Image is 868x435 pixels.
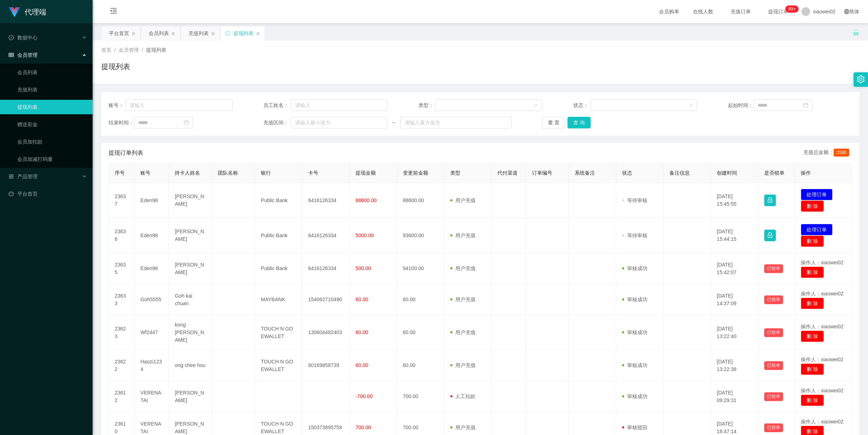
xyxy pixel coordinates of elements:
h1: 代理端 [25,0,46,24]
td: Eden98 [135,183,169,218]
i: 图标: appstore-o [9,174,14,179]
button: 已锁单 [764,264,783,273]
span: 审核成功 [622,329,647,335]
span: / [114,47,116,53]
i: 图标: close [211,31,215,36]
td: [DATE] 14:37:09 [711,284,758,315]
button: 删 除 [801,266,824,278]
span: ~ [387,119,400,127]
button: 删 除 [801,330,824,342]
span: 审核成功 [622,265,647,271]
span: -700.00 [356,393,373,399]
span: 卡号 [308,170,318,176]
span: 500.00 [356,265,371,271]
input: 请输入 [291,99,387,111]
i: 图标: close [131,31,136,36]
span: 订单编号 [532,170,552,176]
button: 已锁单 [764,328,783,337]
td: 23612 [109,381,135,412]
td: [PERSON_NAME] [169,183,212,218]
td: TOUCH N GO EWALLET [255,350,302,381]
span: 团队名称 [218,170,238,176]
span: 充值区间： [263,119,291,127]
span: 数据中心 [9,35,38,40]
td: [PERSON_NAME] [169,381,212,412]
span: 类型 [450,170,460,176]
button: 删 除 [801,200,824,212]
span: 充值订单 [727,9,754,14]
td: kong [PERSON_NAME] [169,315,212,350]
span: 变更前金额 [403,170,428,176]
i: 图标: down [533,103,538,108]
span: 起始时间： [728,102,753,109]
div: 充值总金额： [803,149,852,157]
td: Wf2447 [135,315,169,350]
h1: 提现列表 [101,61,130,72]
td: 23637 [109,183,135,218]
span: 操作人：xiaowei02 [801,260,843,265]
span: 等待审核 [622,233,647,238]
i: 图标: sync [225,31,230,36]
td: [DATE] 09:29:31 [711,381,758,412]
i: 图标: unlock [853,29,859,36]
td: 93600.00 [397,218,444,253]
i: 图标: global [844,9,849,14]
span: 持卡人姓名 [175,170,200,176]
td: Public Bank [255,218,302,253]
td: MAYBANK [255,284,302,315]
span: 备注信息 [669,170,690,176]
i: 图标: table [9,52,14,57]
td: [DATE] 15:42:07 [711,253,758,284]
i: 图标: setting [857,75,865,83]
span: 88600.00 [356,197,376,203]
span: 人工扣款 [450,393,476,399]
div: 平台首页 [109,26,129,40]
i: 图标: down [689,103,693,108]
a: 充值列表 [17,82,87,97]
button: 图标: lock [764,195,776,206]
td: 23623 [109,315,135,350]
td: 130604482403 [302,315,350,350]
td: Eden98 [135,218,169,253]
input: 请输入最大值为 [400,117,511,128]
span: 60.00 [356,329,368,335]
td: 6416126334 [302,183,350,218]
td: Public Bank [255,183,302,218]
span: 结束时间： [109,119,134,127]
span: 操作人：xiaowei02 [801,291,843,297]
span: 代付渠道 [497,170,518,176]
div: 会员列表 [149,26,169,40]
td: 700.00 [397,381,444,412]
td: 60.00 [397,350,444,381]
span: 会员管理 [9,52,38,58]
span: 员工姓名： [263,102,291,109]
span: 等待审核 [622,197,647,203]
span: 创建时间 [717,170,737,176]
span: 用户充值 [450,329,476,335]
td: VERENATAI [135,381,169,412]
span: 用户充值 [450,233,476,238]
button: 图标: lock [764,230,776,241]
td: Haozi1234 [135,350,169,381]
span: 首页 [101,47,111,53]
span: 审核成功 [622,362,647,368]
span: 操作人：xiaowei02 [801,324,843,329]
td: ong chee hou [169,350,212,381]
button: 已锁单 [764,392,783,401]
span: 操作人：xiaowei02 [801,357,843,362]
span: 用户充值 [450,362,476,368]
td: [DATE] 15:44:15 [711,218,758,253]
sup: 1198 [786,5,799,13]
span: 用户充值 [450,265,476,271]
button: 删 除 [801,298,824,309]
span: 60.00 [356,362,368,368]
i: 图标: check-circle-o [9,35,14,40]
i: 图标: calendar [803,103,808,108]
td: [PERSON_NAME] [169,218,212,253]
span: 5000.00 [356,233,374,238]
td: 60169858739 [302,350,350,381]
td: 60.00 [397,284,444,315]
td: 88600.00 [397,183,444,218]
a: 会员加减打码量 [17,152,87,166]
span: 审核驳回 [622,425,647,430]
